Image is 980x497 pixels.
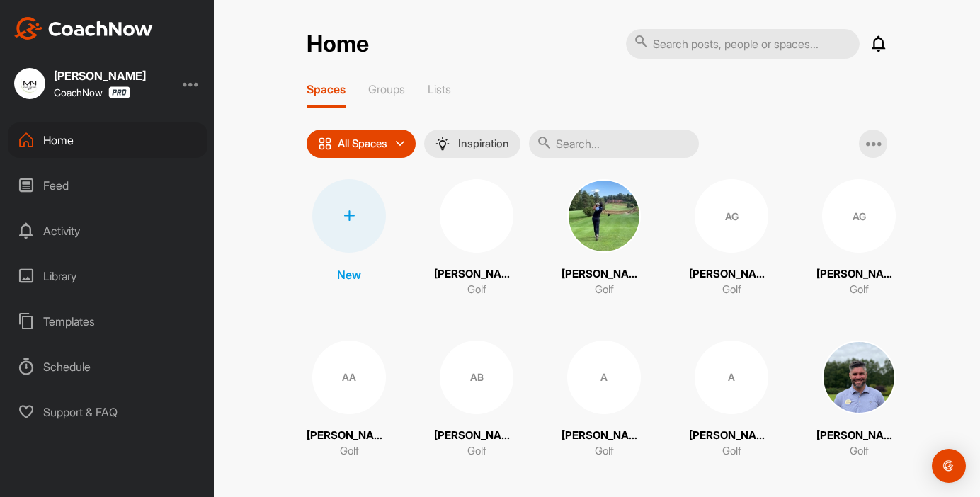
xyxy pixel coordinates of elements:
[695,341,768,414] div: A
[595,282,614,298] p: Golf
[567,341,641,414] div: A
[434,341,519,459] a: AB[PERSON_NAME]Golf
[340,443,359,459] p: Golf
[8,349,207,384] div: Schedule
[307,30,369,58] h2: Home
[8,168,207,203] div: Feed
[626,29,860,59] input: Search posts, people or spaces...
[458,138,509,149] p: Inspiration
[434,428,519,444] p: [PERSON_NAME]
[307,341,392,459] a: AA[PERSON_NAME]Golf
[318,137,332,151] img: icon
[337,266,361,283] p: New
[816,341,901,459] a: [PERSON_NAME]Golf
[932,449,966,483] div: Open Intercom Messenger
[567,179,641,253] img: square_927de5fb87ccc8fe053d26eb09022d84.jpg
[434,266,519,282] p: [PERSON_NAME]
[14,17,153,40] img: CoachNow
[338,138,387,149] p: All Spaces
[368,82,405,96] p: Groups
[8,394,207,430] div: Support & FAQ
[108,86,130,98] img: CoachNow Pro
[467,443,486,459] p: Golf
[816,428,901,444] p: [PERSON_NAME]
[722,443,741,459] p: Golf
[14,68,45,99] img: square_25ed5bcf2304d4ab152f6031293c3ea5.jpg
[689,341,774,459] a: A[PERSON_NAME]Golf
[54,86,130,98] div: CoachNow
[8,258,207,294] div: Library
[467,282,486,298] p: Golf
[307,82,346,96] p: Spaces
[307,428,392,444] p: [PERSON_NAME]
[822,341,896,414] img: square_ea740be7115034888f9198192954b746.jpg
[8,122,207,158] div: Home
[54,70,146,81] div: [PERSON_NAME]
[562,266,646,282] p: [PERSON_NAME]
[434,179,519,298] a: [PERSON_NAME]Golf
[562,341,646,459] a: A[PERSON_NAME]Golf
[529,130,699,158] input: Search...
[850,282,869,298] p: Golf
[440,341,513,414] div: AB
[562,428,646,444] p: [PERSON_NAME]
[312,341,386,414] div: AA
[816,266,901,282] p: [PERSON_NAME]
[428,82,451,96] p: Lists
[695,179,768,253] div: AG
[850,443,869,459] p: Golf
[689,266,774,282] p: [PERSON_NAME]
[8,213,207,248] div: Activity
[689,428,774,444] p: [PERSON_NAME]
[822,179,896,253] div: AG
[816,179,901,298] a: AG[PERSON_NAME]Golf
[722,282,741,298] p: Golf
[562,179,646,298] a: [PERSON_NAME]Golf
[435,137,450,151] img: menuIcon
[8,304,207,339] div: Templates
[595,443,614,459] p: Golf
[689,179,774,298] a: AG[PERSON_NAME]Golf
